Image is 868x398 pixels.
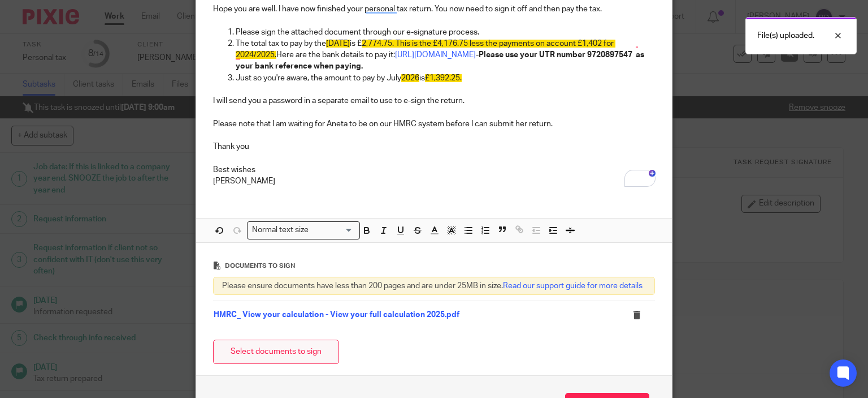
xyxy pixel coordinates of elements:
[503,282,643,290] a: Read our support guide for more details
[250,224,311,236] span: Normal text size
[213,130,656,153] p: Thank you
[213,340,339,364] button: Select documents to sign
[313,224,353,236] input: Search for option
[213,118,656,130] p: Please note that I am waiting for Aneta to be on our HMRC system before I can submit her return.
[247,221,360,239] div: Search for option
[214,311,459,319] a: HMRC_ View your calculation - View your full calculation 2025.pdf
[213,164,656,176] p: Best wishes
[225,263,295,269] span: Documents to sign
[757,30,814,41] p: File(s) uploaded.
[213,176,656,187] p: [PERSON_NAME]
[213,277,656,295] div: Please ensure documents have less than 200 pages and are under 25MB in size.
